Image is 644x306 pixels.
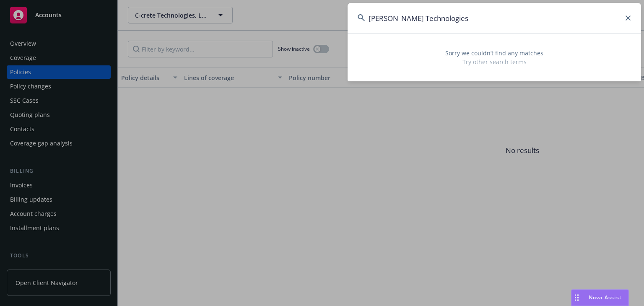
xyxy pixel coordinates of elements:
span: Try other search terms [358,57,631,66]
button: Nova Assist [571,289,629,306]
input: Search... [348,3,641,33]
span: Sorry we couldn’t find any matches [358,49,631,57]
span: Nova Assist [589,294,622,301]
div: Drag to move [571,290,582,306]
